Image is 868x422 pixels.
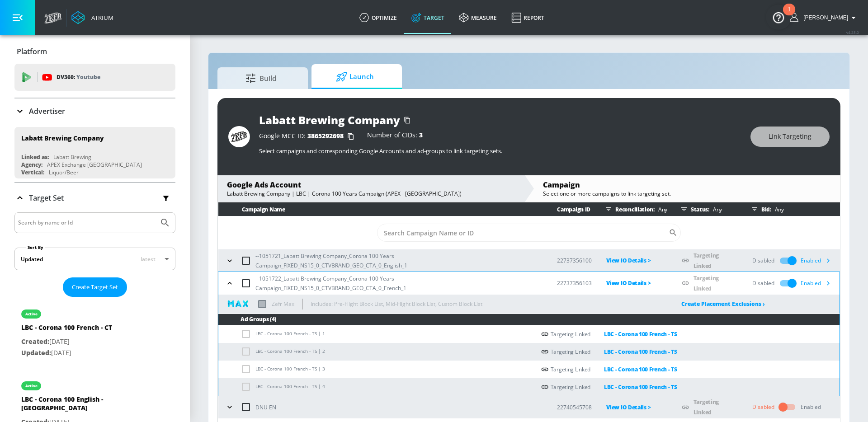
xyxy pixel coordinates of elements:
[17,47,47,56] p: Platform
[255,403,276,412] p: DNU EN
[49,169,79,176] div: Liquor/Beer
[321,66,389,88] span: Launch
[557,403,592,412] p: 22740545708
[21,347,112,359] p: [DATE]
[21,395,148,417] div: LBC - Corona 100 English - [GEOGRAPHIC_DATA]
[63,277,127,297] button: Create Target Set
[790,12,859,23] button: [PERSON_NAME]
[218,343,535,361] td: LBC - Corona 100 French - TS | 2
[25,312,38,316] div: active
[543,180,831,190] div: Campaign
[14,183,175,213] div: Target Set
[47,161,142,169] div: APEX Exchange [GEOGRAPHIC_DATA]
[606,278,667,288] p: View IO Details >
[88,14,113,22] div: Atrium
[752,257,774,265] div: Disabled
[218,314,840,325] th: Ad Groups (4)
[21,348,51,357] span: Updated:
[57,72,100,82] p: DV360:
[21,255,43,263] div: Updated
[352,1,404,34] a: optimize
[53,153,91,161] div: Labatt Brewing
[21,337,49,346] span: Created:
[259,113,400,127] div: Labatt Brewing Company
[590,347,677,357] a: LBC - Corona 100 French - TS
[800,14,848,21] span: login as: anthony.rios@zefr.com
[590,329,677,339] a: LBC - Corona 100 French - TS
[766,5,791,30] button: Open Resource Center, 1 new notification
[21,323,112,336] div: LBC - Corona 100 French - CT
[504,1,552,34] a: Report
[606,255,667,266] p: View IO Details >
[14,39,175,64] div: Platform
[227,190,515,197] div: Labatt Brewing Company | LBC | Corona 100 Years Campaign (APEX - [GEOGRAPHIC_DATA])
[218,202,543,216] th: Campaign Name
[241,366,255,372] span: Grouped Linked campaigns disable add groups selection.
[801,254,835,267] div: Enabled
[21,169,44,176] div: Vertical:
[602,202,667,216] div: Reconciliation:
[377,224,681,242] div: Search CID Name or Number
[307,131,344,140] span: 3865292698
[14,300,175,365] div: activeLBC - Corona 100 French - CTCreated:[DATE]Updated:[DATE]
[693,252,719,270] a: Targeting Linked
[218,361,535,378] td: LBC - Corona 100 French - TS | 3
[241,348,255,354] span: Grouped Linked campaigns disable add groups selection.
[693,274,719,292] a: Targeting Linked
[255,251,543,270] p: --1051721_Labatt Brewing Company_Corona 100 Years Campaign_FIXED_NS15_0_CTVBRAND_GEO_CTA_0_English_1
[551,382,677,392] div: Targeting Linked
[241,383,255,389] span: Grouped Linked campaigns disable add groups selection.
[752,279,774,287] div: Disabled
[259,147,741,155] p: Select campaigns and corresponding Google Accounts and ad-groups to link targeting sets.
[14,98,175,124] div: Advertiser
[606,402,667,413] p: View IO Details >
[419,131,423,139] span: 3
[677,202,738,216] div: Status:
[590,364,677,375] a: LBC - Corona 100 French - TS
[71,11,113,24] a: Atrium
[25,384,38,388] div: active
[218,175,524,202] div: Google Ads AccountLabatt Brewing Company | LBC | Corona 100 Years Campaign (APEX - [GEOGRAPHIC_DA...
[542,202,592,216] th: Campaign ID
[72,282,118,292] span: Create Target Set
[557,278,592,288] p: 22737356103
[655,205,667,214] p: Any
[29,106,65,116] p: Advertiser
[748,202,835,216] div: Bid:
[551,364,677,375] div: Targeting Linked
[29,193,64,203] p: Target Set
[801,277,835,290] div: Enabled
[752,403,774,411] div: Disabled
[272,299,294,309] p: Zefr Max
[788,9,791,21] div: 1
[226,67,295,89] span: Build
[21,336,112,347] p: [DATE]
[377,224,669,242] input: Search Campaign Name or ID
[404,1,452,34] a: Target
[801,403,821,411] div: Enabled
[543,190,831,197] div: Select one or more campaigns to link targeting set.
[14,127,175,178] div: Labatt Brewing CompanyLinked as:Labatt BrewingAgency:APEX Exchange [GEOGRAPHIC_DATA]Vertical:Liqu...
[771,205,784,214] p: Any
[259,132,358,141] div: Google MCC ID:
[846,30,859,35] span: v 4.28.0
[551,347,677,357] div: Targeting Linked
[452,1,504,34] a: measure
[141,255,156,263] span: latest
[21,134,104,142] div: Labatt Brewing Company
[557,256,592,265] p: 22737356100
[693,398,719,416] a: Targeting Linked
[227,180,515,190] div: Google Ads Account
[367,132,423,141] div: Number of CIDs:
[76,72,100,82] p: Youtube
[255,274,542,293] p: --1051722_Labatt Brewing Company_Corona 100 Years Campaign_FIXED_NS15_0_CTVBRAND_GEO_CTA_0_French_1
[26,244,45,250] label: Sort By
[218,378,535,396] td: LBC - Corona 100 French - TS | 4
[218,325,535,343] td: LBC - Corona 100 French - TS | 1
[681,300,765,308] a: Create Placement Exclusions ›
